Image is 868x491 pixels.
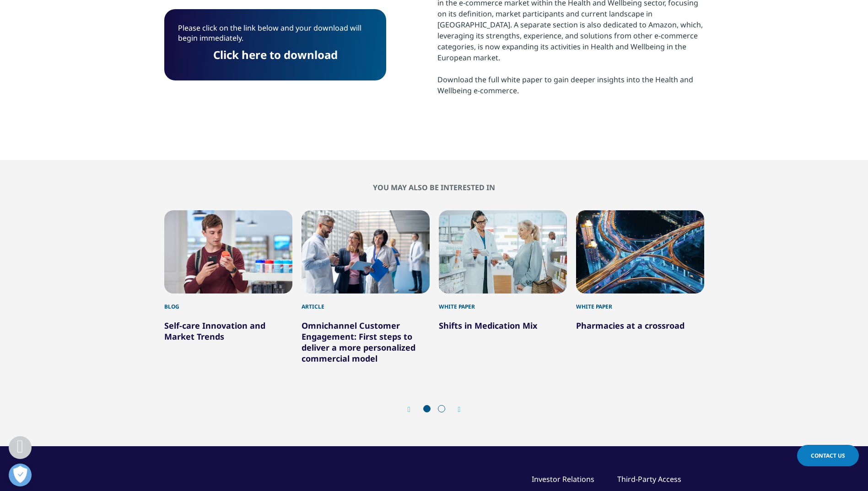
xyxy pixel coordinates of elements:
a: Click here to download [213,47,338,62]
div: 3 / 6 [439,210,567,364]
div: White Paper [439,294,567,311]
a: Investor Relations [532,474,594,484]
a: Third-Party Access [617,474,681,484]
button: Open Preferences [9,464,32,486]
a: Self-care Innovation and Market Trends [164,320,265,342]
a: Pharmacies at a crossroad [576,320,685,331]
a: Contact Us [797,445,859,466]
div: Previous slide [408,405,420,414]
div: Blog [164,294,292,311]
h2: You may also be interested in [164,183,704,192]
div: White Paper [576,294,704,311]
div: 1 / 6 [164,210,292,364]
a: Shifts in Medication Mix [439,320,537,331]
div: 4 / 6 [576,210,704,364]
div: 2 / 6 [302,210,430,364]
div: Article [302,294,430,311]
span: Contact Us [811,452,845,459]
div: Next slide [449,405,461,414]
a: Omnichannel Customer Engagement: First steps to deliver a more personalized commercial model [302,320,415,364]
p: Please click on the link below and your download will begin immediately. [178,23,372,50]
